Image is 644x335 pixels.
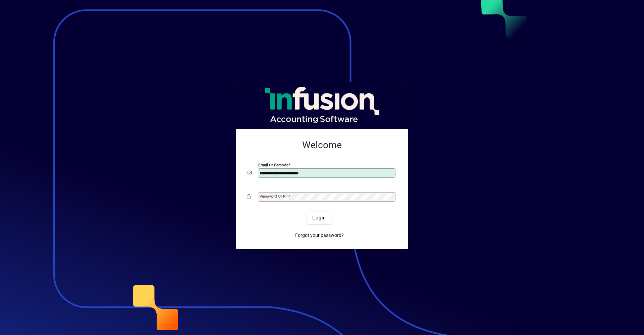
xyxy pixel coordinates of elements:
[258,163,288,167] mat-label: Email or Barcode
[260,194,288,199] mat-label: Password or Pin
[307,212,331,224] button: Login
[247,139,397,151] h2: Welcome
[295,232,344,239] span: Forgot your password?
[292,229,346,241] a: Forgot your password?
[312,214,326,221] span: Login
